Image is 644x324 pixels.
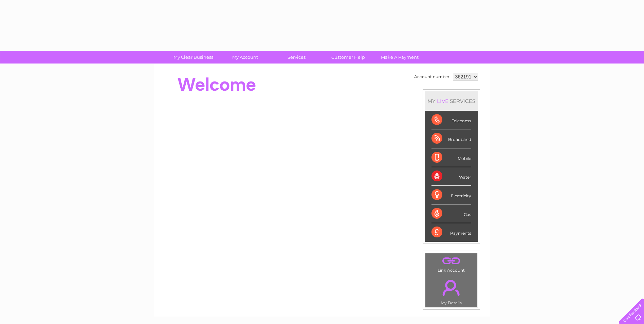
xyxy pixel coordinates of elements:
div: Mobile [431,148,471,167]
div: Electricity [431,186,471,204]
a: My Clear Business [165,51,221,64]
a: Customer Help [320,51,376,64]
td: My Details [425,274,478,307]
a: Make A Payment [372,51,428,64]
td: Account number [412,71,451,83]
div: Telecoms [431,111,471,129]
div: Broadband [431,129,471,148]
a: Services [269,51,325,64]
a: My Account [217,51,273,64]
div: Payments [431,223,471,241]
a: . [427,276,476,300]
div: LIVE [436,98,450,104]
a: . [427,255,476,267]
div: Gas [431,204,471,223]
td: Link Account [425,253,478,274]
div: Water [431,167,471,186]
div: MY SERVICES [425,91,478,111]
